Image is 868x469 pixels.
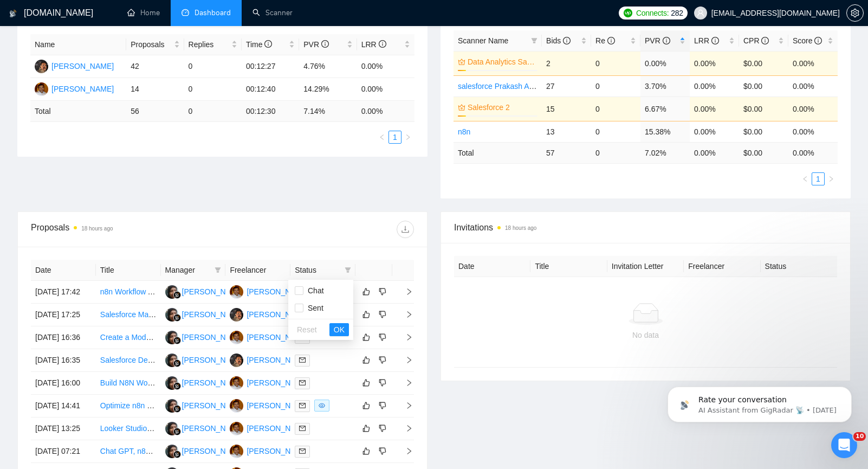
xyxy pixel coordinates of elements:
img: SC [230,445,243,458]
td: 15.38% [640,121,690,142]
button: dislike [376,331,389,344]
span: right [397,402,413,409]
span: 282 [671,7,683,19]
li: Previous Page [799,172,812,185]
div: [PERSON_NAME] [247,400,309,412]
a: searchScanner [252,8,293,17]
td: 0.00% [357,78,414,101]
span: filter [215,267,221,273]
img: SC [230,376,243,390]
td: 6.67% [640,97,690,121]
span: Invitations [454,221,837,234]
span: Scanner Name [458,36,508,45]
td: $0.00 [739,97,788,121]
td: 00:12:27 [242,55,299,78]
td: [DATE] 17:25 [31,304,96,326]
span: filter [345,267,351,273]
img: gigradar-bm.png [173,405,181,413]
span: dislike [379,401,386,410]
a: LL[PERSON_NAME] [165,378,244,387]
span: filter [212,262,223,278]
span: Bids [546,36,571,45]
span: right [397,288,413,295]
span: right [397,425,413,432]
span: info-circle [607,37,615,44]
li: Next Page [825,172,838,185]
span: LRR [361,40,386,49]
td: 14 [126,78,184,101]
a: LL[PERSON_NAME] [165,287,244,295]
a: Optimize n8n Workflow for Personalized Email Icebreakers [100,401,298,410]
td: 27 [542,75,591,97]
a: Chat GPT, n8n, Automation for proposals [100,447,238,455]
div: [PERSON_NAME] [182,400,244,412]
img: gigradar-bm.png [173,291,181,299]
a: SC[PERSON_NAME] [230,378,309,387]
td: Total [454,142,542,163]
img: SC [230,285,243,299]
div: [PERSON_NAME] [182,331,244,343]
img: gigradar-bm.png [173,428,181,435]
button: like [360,376,373,389]
td: 00:12:30 [242,101,299,122]
span: info-circle [761,37,769,44]
span: info-circle [264,40,272,48]
iframe: Intercom notifications message [651,364,868,440]
td: $0.00 [739,75,788,97]
span: Status [295,264,340,276]
td: 0.00% [690,97,739,121]
span: right [397,447,413,455]
span: right [828,176,834,182]
span: info-circle [379,40,386,48]
span: crown [458,58,465,66]
span: left [802,176,808,182]
a: LL[PERSON_NAME] [165,332,244,341]
li: Previous Page [375,131,388,144]
iframe: Intercom live chat [831,432,857,458]
div: [PERSON_NAME] [247,354,309,366]
td: Salesforce Developer [96,349,161,372]
td: 0.00 % [788,142,838,163]
img: logo [9,5,17,22]
a: Salesforce Developer [100,356,173,364]
span: info-circle [321,40,329,48]
button: like [360,399,373,412]
time: 18 hours ago [505,225,536,231]
a: Salesforce Maps | Nearby Maps LWC [100,310,226,319]
button: left [375,131,388,144]
span: Re [595,36,615,45]
button: dislike [376,354,389,367]
a: SC[PERSON_NAME] [230,332,309,341]
td: Build N8N Workflow [96,372,161,395]
img: LL [165,445,179,458]
span: CPR [743,36,769,45]
span: LRR [694,36,719,45]
button: like [360,422,373,435]
td: [DATE] 07:21 [31,440,96,463]
th: Manager [161,260,226,281]
span: like [362,378,370,387]
span: mail [299,357,306,363]
span: like [362,287,370,296]
span: info-circle [563,37,571,44]
img: gigradar-bm.png [173,337,181,344]
th: Date [31,260,96,281]
button: dislike [376,376,389,389]
span: PVR [303,40,329,49]
a: LL[PERSON_NAME] [165,401,244,409]
span: dislike [379,310,386,319]
span: like [362,333,370,342]
span: Time [246,40,272,49]
td: 7.02 % [640,142,690,163]
div: [PERSON_NAME] [247,377,309,389]
img: gigradar-bm.png [173,382,181,390]
a: SC[PERSON_NAME] [230,423,309,432]
td: 2 [542,51,591,75]
td: [DATE] 17:42 [31,281,96,304]
a: 1 [389,131,401,143]
td: Chat GPT, n8n, Automation for proposals [96,440,161,463]
td: 0 [591,121,640,142]
th: Title [96,260,161,281]
td: 0 [591,75,640,97]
